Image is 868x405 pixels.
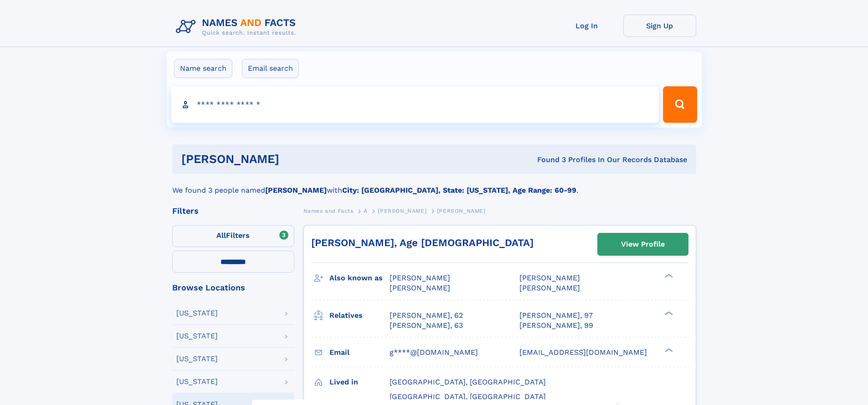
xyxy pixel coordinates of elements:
[342,186,576,195] b: City: [GEOGRAPHIC_DATA], State: [US_STATE], Age Range: 60-99
[623,15,696,37] a: Sign Up
[550,15,623,37] a: Log In
[378,208,426,214] span: [PERSON_NAME]
[242,59,299,78] label: Email search
[621,234,665,255] div: View Profile
[329,308,390,323] h3: Relatives
[171,86,659,123] input: search input
[265,186,327,195] b: [PERSON_NAME]
[663,86,697,123] button: Search Button
[329,270,390,286] h3: Also known as
[181,153,408,165] h1: [PERSON_NAME]
[216,231,226,240] span: All
[390,284,450,292] span: [PERSON_NAME]
[519,310,593,321] a: [PERSON_NAME], 97
[663,310,673,316] div: ❯
[176,355,218,363] div: [US_STATE]
[390,310,463,321] a: [PERSON_NAME], 62
[172,174,696,196] div: We found 3 people named with .
[172,15,303,39] img: Logo Names and Facts
[364,205,368,216] a: A
[598,233,688,255] a: View Profile
[329,374,390,390] h3: Lived in
[378,205,426,216] a: [PERSON_NAME]
[519,284,580,292] span: [PERSON_NAME]
[519,274,580,282] span: [PERSON_NAME]
[172,207,294,215] div: Filters
[663,273,673,279] div: ❯
[174,59,232,78] label: Name search
[311,237,534,248] a: [PERSON_NAME], Age [DEMOGRAPHIC_DATA]
[329,345,390,360] h3: Email
[390,321,463,331] a: [PERSON_NAME], 63
[176,378,218,385] div: [US_STATE]
[390,392,546,401] span: [GEOGRAPHIC_DATA], [GEOGRAPHIC_DATA]
[176,332,218,340] div: [US_STATE]
[437,208,486,214] span: [PERSON_NAME]
[390,274,450,282] span: [PERSON_NAME]
[519,348,647,357] span: [EMAIL_ADDRESS][DOMAIN_NAME]
[663,347,673,353] div: ❯
[390,378,546,386] span: [GEOGRAPHIC_DATA], [GEOGRAPHIC_DATA]
[176,310,218,317] div: [US_STATE]
[519,321,593,331] a: [PERSON_NAME], 99
[172,225,294,247] label: Filters
[408,155,687,165] div: Found 3 Profiles In Our Records Database
[172,284,294,292] div: Browse Locations
[303,205,354,216] a: Names and Facts
[364,208,368,214] span: A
